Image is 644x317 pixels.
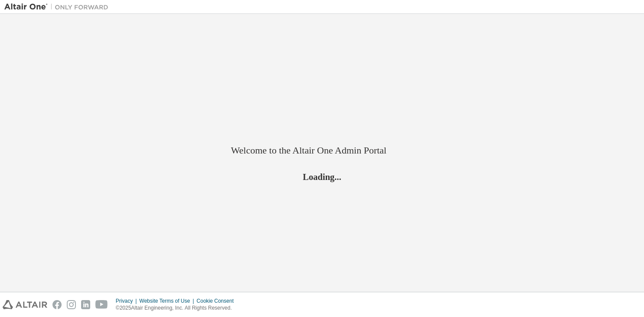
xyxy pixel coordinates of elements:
img: facebook.svg [52,300,62,309]
img: altair_logo.svg [3,300,47,309]
div: Privacy [116,297,139,304]
img: Altair One [4,3,113,11]
div: Cookie Consent [196,297,239,304]
img: youtube.svg [95,300,108,309]
p: © 2025 Altair Engineering, Inc. All Rights Reserved. [116,304,239,312]
img: instagram.svg [67,300,76,309]
div: Website Terms of Use [139,297,196,304]
h2: Loading... [231,171,413,182]
h2: Welcome to the Altair One Admin Portal [231,144,413,157]
img: linkedin.svg [81,300,90,309]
